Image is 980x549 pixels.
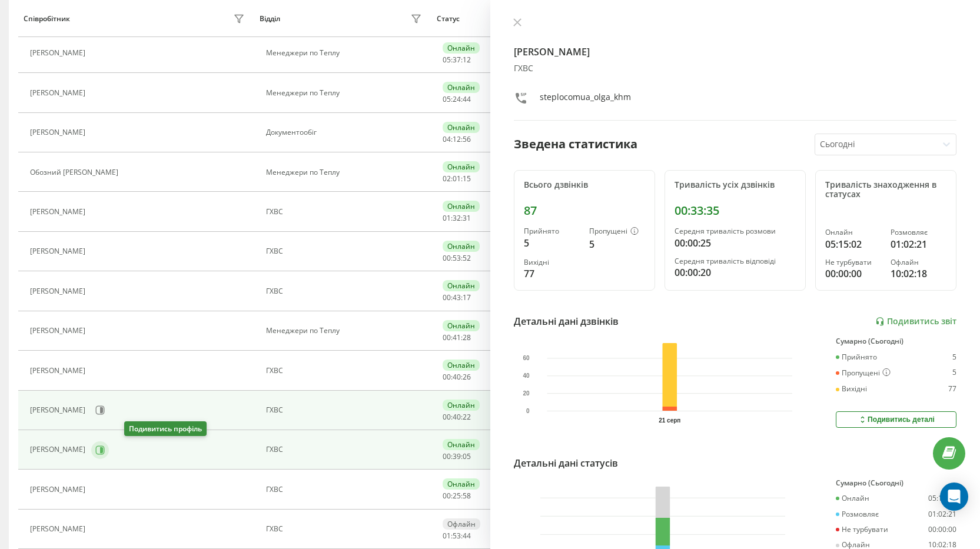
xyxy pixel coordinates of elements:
[266,406,425,414] div: ГХВС
[875,317,956,327] a: Подивитись звіт
[523,390,530,397] text: 20
[443,201,480,212] div: Онлайн
[540,91,631,108] div: steplocomua_olga_khm
[443,55,451,65] span: 05
[30,485,88,494] div: [PERSON_NAME]
[836,353,877,361] div: Прийнято
[443,531,451,541] span: 01
[891,228,946,237] div: Розмовляє
[675,265,796,280] div: 00:00:20
[443,122,480,133] div: Онлайн
[30,287,88,295] div: [PERSON_NAME]
[836,337,956,345] div: Сумарно (Сьогодні)
[443,372,451,382] span: 00
[524,204,645,218] div: 87
[514,456,618,470] div: Детальні дані статусів
[30,89,88,97] div: [PERSON_NAME]
[836,541,870,549] div: Офлайн
[836,368,891,378] div: Пропущені
[659,417,680,424] text: 21 серп
[443,532,471,540] div: : :
[463,451,471,461] span: 05
[30,247,88,255] div: [PERSON_NAME]
[443,94,451,104] span: 05
[463,491,471,501] span: 58
[928,525,956,534] div: 00:00:00
[30,128,88,137] div: [PERSON_NAME]
[526,408,529,414] text: 0
[30,327,88,335] div: [PERSON_NAME]
[514,135,637,153] div: Зведена статистика
[30,445,88,454] div: [PERSON_NAME]
[453,491,461,501] span: 25
[453,372,461,382] span: 40
[514,64,957,74] div: ГХВС
[524,227,580,235] div: Прийнято
[30,208,88,216] div: [PERSON_NAME]
[524,180,645,190] div: Всього дзвінків
[443,360,480,371] div: Онлайн
[675,180,796,190] div: Тривалість усіх дзвінків
[675,236,796,250] div: 00:00:25
[675,204,796,218] div: 00:33:35
[266,445,425,454] div: ГХВС
[589,237,645,251] div: 5
[443,294,471,302] div: : :
[453,332,461,342] span: 41
[443,320,480,331] div: Онлайн
[453,451,461,461] span: 39
[443,134,451,144] span: 04
[443,254,471,262] div: : :
[443,373,471,381] div: : :
[266,287,425,295] div: ГХВС
[266,327,425,335] div: Менеджери по Теплу
[463,531,471,541] span: 44
[437,15,460,23] div: Статус
[30,168,121,177] div: Обозний [PERSON_NAME]
[453,55,461,65] span: 37
[443,478,480,490] div: Онлайн
[928,494,956,503] div: 05:15:02
[891,237,946,251] div: 01:02:21
[443,332,451,342] span: 00
[266,168,425,177] div: Менеджери по Теплу
[443,95,471,104] div: : :
[443,253,451,263] span: 00
[443,241,480,252] div: Онлайн
[463,213,471,223] span: 31
[443,452,471,461] div: : :
[453,412,461,422] span: 40
[891,258,946,267] div: Офлайн
[443,174,451,184] span: 02
[443,439,480,450] div: Онлайн
[443,42,480,54] div: Онлайн
[443,292,451,302] span: 00
[948,385,956,393] div: 77
[523,372,530,379] text: 40
[463,372,471,382] span: 26
[443,56,471,64] div: : :
[836,494,869,503] div: Онлайн
[443,492,471,500] div: : :
[443,214,471,222] div: : :
[443,213,451,223] span: 01
[928,510,956,518] div: 01:02:21
[891,267,946,281] div: 10:02:18
[463,174,471,184] span: 15
[443,451,451,461] span: 00
[443,135,471,144] div: : :
[836,479,956,487] div: Сумарно (Сьогодні)
[825,237,881,251] div: 05:15:02
[836,525,888,534] div: Не турбувати
[463,332,471,342] span: 28
[514,45,957,59] h4: [PERSON_NAME]
[266,525,425,533] div: ГХВС
[443,412,451,422] span: 00
[443,280,480,291] div: Онлайн
[952,353,956,361] div: 5
[266,208,425,216] div: ГХВС
[443,161,480,172] div: Онлайн
[266,89,425,97] div: Менеджери по Теплу
[266,49,425,57] div: Менеджери по Теплу
[589,227,645,237] div: Пропущені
